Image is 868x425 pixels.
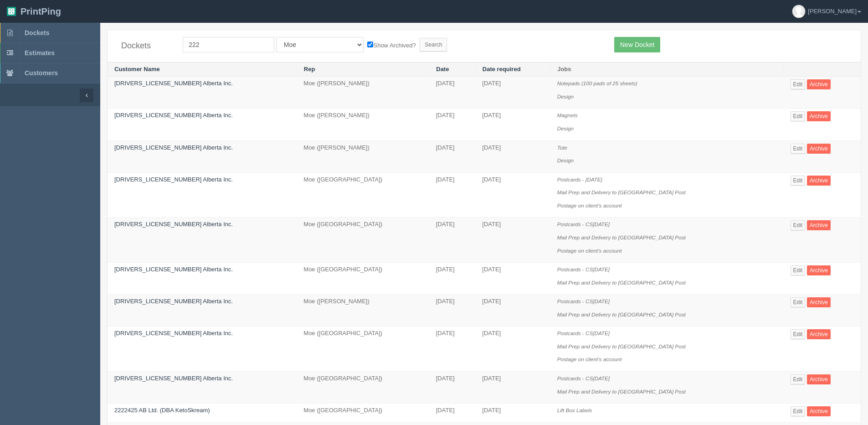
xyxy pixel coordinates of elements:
a: Edit [791,111,806,121]
i: Mail Prep and Delivery to [GEOGRAPHIC_DATA] Post [557,311,686,317]
td: [DATE] [429,263,476,295]
a: Edit [791,220,806,230]
i: Mail Prep and Delivery to [GEOGRAPHIC_DATA] Post [557,234,686,240]
i: Design [557,157,574,163]
td: [DATE] [475,263,550,295]
input: Search [420,38,447,52]
td: [DATE] [429,172,476,218]
a: Edit [791,374,806,384]
a: [DRIVERS_LICENSE_NUMBER] Alberta Inc. [114,298,233,305]
i: Mail Prep and Delivery to [GEOGRAPHIC_DATA] Post [557,343,686,349]
a: Edit [791,265,806,275]
td: Moe ([GEOGRAPHIC_DATA]) [297,327,429,372]
a: [DRIVERS_LICENSE_NUMBER] Alberta Inc. [114,112,233,119]
td: [DATE] [475,218,550,263]
td: Moe ([PERSON_NAME]) [297,140,429,172]
td: Moe ([GEOGRAPHIC_DATA]) [297,172,429,218]
i: Notepads (100 pads of 25 sheets) [557,80,637,86]
i: Mail Prep and Delivery to [GEOGRAPHIC_DATA] Post [557,189,686,195]
i: Postcards - [DATE] [557,176,602,182]
a: Customer Name [114,66,160,73]
a: Date [436,66,449,73]
td: [DATE] [429,295,476,327]
a: Archive [807,374,831,384]
a: Rep [304,66,315,73]
i: Postage on client's account [557,248,622,254]
a: Archive [807,79,831,89]
td: [DATE] [475,372,550,404]
td: Moe ([GEOGRAPHIC_DATA]) [297,372,429,404]
a: [DRIVERS_LICENSE_NUMBER] Alberta Inc. [114,330,233,337]
a: [DRIVERS_LICENSE_NUMBER] Alberta Inc. [114,266,233,273]
td: [DATE] [475,172,550,218]
img: logo-3e63b451c926e2ac314895c53de4908e5d424f24456219fb08d385ab2e579770.png [7,7,16,16]
td: [DATE] [429,404,476,423]
label: Show Archived? [367,40,416,50]
a: Edit [791,406,806,416]
a: Archive [807,144,831,154]
td: [DATE] [429,218,476,263]
td: Moe ([PERSON_NAME]) [297,295,429,327]
span: Estimates [25,49,55,57]
i: Postcards - CS[DATE] [557,375,610,381]
td: [DATE] [475,77,550,109]
img: avatar_default-7531ab5dedf162e01f1e0bb0964e6a185e93c5c22dfe317fb01d7f8cd2b1632c.jpg [792,5,805,18]
a: Archive [807,329,831,339]
a: Edit [791,176,806,186]
a: Edit [791,144,806,154]
td: [DATE] [475,109,550,140]
a: [DRIVERS_LICENSE_NUMBER] Alberta Inc. [114,375,233,382]
th: Jobs [550,62,784,77]
i: Design [557,125,574,131]
input: Show Archived? [367,41,373,47]
a: [DRIVERS_LICENSE_NUMBER] Alberta Inc. [114,144,233,151]
a: Archive [807,265,831,275]
td: [DATE] [475,404,550,423]
i: Design [557,93,574,99]
a: [DRIVERS_LICENSE_NUMBER] Alberta Inc. [114,80,233,87]
i: Lift Box Labels [557,407,592,413]
span: Customers [25,69,58,77]
h4: Dockets [121,41,169,51]
a: Edit [791,329,806,339]
td: Moe ([GEOGRAPHIC_DATA]) [297,404,429,423]
i: Magnets [557,112,578,118]
a: Date required [483,66,521,73]
td: Moe ([GEOGRAPHIC_DATA]) [297,263,429,295]
td: Moe ([PERSON_NAME]) [297,109,429,140]
span: Dockets [25,29,49,36]
td: [DATE] [429,109,476,140]
a: New Docket [614,37,660,52]
i: Postage on client's account [557,202,622,208]
td: [DATE] [429,327,476,372]
i: Postcards - CS[DATE] [557,266,610,272]
a: 2222425 AB Ltd. (DBA KetoSkream) [114,407,210,414]
td: [DATE] [475,327,550,372]
i: Mail Prep and Delivery to [GEOGRAPHIC_DATA] Post [557,389,686,394]
i: Mail Prep and Delivery to [GEOGRAPHIC_DATA] Post [557,280,686,285]
td: [DATE] [429,372,476,404]
td: [DATE] [429,77,476,109]
a: Archive [807,176,831,186]
a: [DRIVERS_LICENSE_NUMBER] Alberta Inc. [114,221,233,228]
a: Archive [807,297,831,307]
td: Moe ([PERSON_NAME]) [297,77,429,109]
a: Edit [791,79,806,89]
td: Moe ([GEOGRAPHIC_DATA]) [297,218,429,263]
i: Postcards - CS[DATE] [557,298,610,304]
td: [DATE] [475,140,550,172]
i: Postage on client's account [557,356,622,362]
td: [DATE] [475,295,550,327]
a: Edit [791,297,806,307]
a: [DRIVERS_LICENSE_NUMBER] Alberta Inc. [114,176,233,183]
a: Archive [807,406,831,416]
a: Archive [807,220,831,230]
input: Customer Name [183,37,274,52]
i: Tote [557,145,567,150]
i: Postcards - CS[DATE] [557,330,610,336]
i: Postcards - CS[DATE] [557,221,610,227]
td: [DATE] [429,140,476,172]
a: Archive [807,111,831,121]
